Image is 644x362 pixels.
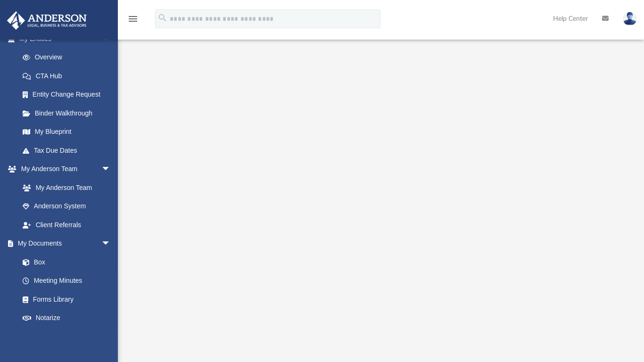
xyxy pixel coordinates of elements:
a: Meeting Minutes [13,271,120,290]
a: My Anderson Team [13,178,116,197]
a: Online Learningarrow_drop_down [7,327,120,346]
i: menu [127,13,139,25]
a: Forms Library [13,290,116,309]
a: Overview [13,48,125,67]
img: User Pic [623,12,637,25]
a: Box [13,253,116,271]
a: Client Referrals [13,215,120,234]
a: Entity Change Request [13,85,125,104]
a: My Documentsarrow_drop_down [7,234,120,253]
span: arrow_drop_down [101,234,120,254]
span: arrow_drop_down [101,327,120,346]
a: Anderson System [13,197,120,216]
a: Tax Due Dates [13,141,125,160]
a: My Blueprint [13,123,120,141]
a: CTA Hub [13,66,125,85]
a: menu [127,18,139,25]
a: Binder Walkthrough [13,104,125,123]
a: My Anderson Teamarrow_drop_down [7,160,120,179]
img: Anderson Advisors Platinum Portal [4,11,90,30]
a: Notarize [13,309,120,328]
i: search [157,13,168,23]
span: arrow_drop_down [101,160,120,179]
